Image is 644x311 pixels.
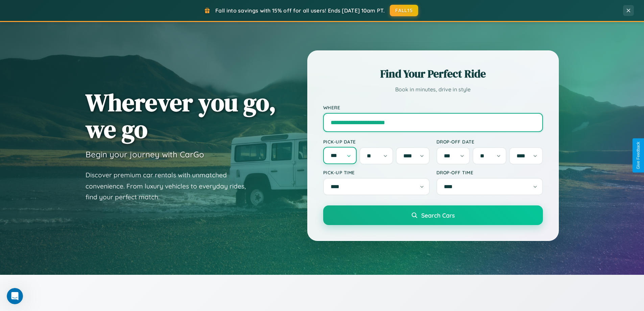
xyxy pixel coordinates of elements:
[323,205,543,225] button: Search Cars
[436,139,543,145] label: Drop-off Date
[421,212,455,219] span: Search Cars
[636,142,641,169] div: Give Feedback
[323,170,430,175] label: Pick-up Time
[86,89,276,142] h1: Wherever you go, we go
[323,139,430,145] label: Pick-up Date
[215,7,385,14] span: Fall into savings with 15% off for all users! Ends [DATE] 10am PT.
[323,105,543,110] label: Where
[86,149,204,159] h3: Begin your journey with CarGo
[436,170,543,175] label: Drop-off Time
[323,85,543,94] p: Book in minutes, drive in style
[7,288,23,304] iframe: Intercom live chat
[390,5,418,16] button: FALL15
[323,66,543,81] h2: Find Your Perfect Ride
[86,170,255,203] p: Discover premium car rentals with unmatched convenience. From luxury vehicles to everyday rides, ...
